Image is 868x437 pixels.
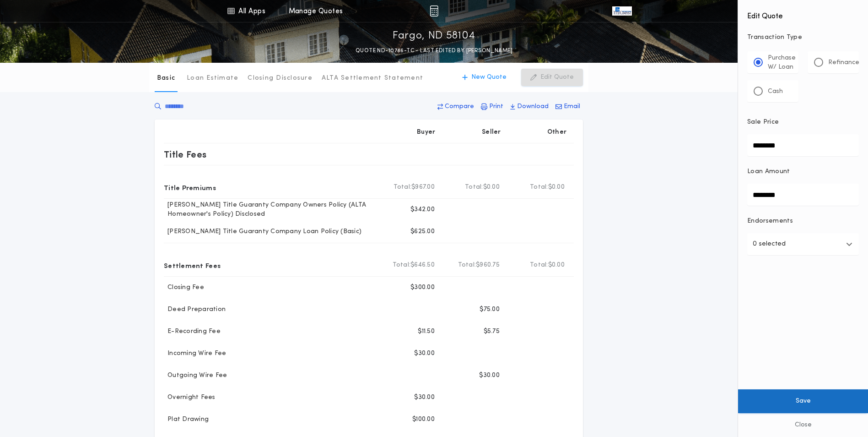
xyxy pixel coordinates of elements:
button: Save [738,389,868,413]
p: $300.00 [410,283,435,292]
h4: Edit Quote [747,5,859,22]
p: $30.00 [414,393,435,402]
button: Email [553,98,583,115]
p: $100.00 [412,415,435,424]
p: [PERSON_NAME] Title Guaranty Company Owners Policy (ALTA Homeowner's Policy) Disclosed [164,201,377,219]
p: Download [517,102,549,111]
p: Endorsements [747,217,859,226]
p: Refinance [828,58,859,67]
span: $967.00 [411,183,435,192]
b: Total: [393,261,411,270]
p: QUOTE ND-10786-TC - LAST EDITED BY [PERSON_NAME] [356,46,512,55]
p: Deed Preparation [164,305,226,314]
p: Edit Quote [540,73,574,82]
button: Download [507,98,551,115]
p: $342.00 [410,205,435,214]
b: Total: [465,183,483,192]
p: Incoming Wire Fee [164,349,226,358]
p: Overnight Fees [164,393,216,402]
span: $0.00 [483,183,500,192]
p: Closing Fee [164,283,204,292]
p: Buyer [417,128,435,137]
button: New Quote [453,69,516,86]
button: Print [478,98,506,115]
p: Print [489,102,503,111]
button: Compare [435,98,477,115]
p: Closing Disclosure [248,74,313,83]
b: Total: [530,261,548,270]
p: Email [564,102,580,111]
p: Title Fees [164,147,207,162]
p: ALTA Settlement Statement [322,74,423,83]
img: vs-icon [612,6,631,16]
p: Loan Estimate [187,74,238,83]
button: 0 selected [747,233,859,255]
p: Loan Amount [747,167,790,176]
span: $646.50 [410,261,435,270]
button: Edit Quote [521,69,583,86]
input: Sale Price [747,134,859,156]
p: Other [547,128,566,137]
p: $30.00 [414,349,435,358]
button: Close [738,413,868,437]
p: $11.50 [418,327,435,336]
p: $75.00 [480,305,500,314]
p: $30.00 [479,371,500,380]
p: Settlement Fees [164,258,221,273]
span: $0.00 [548,261,565,270]
p: $5.75 [484,327,500,336]
p: New Quote [471,73,507,82]
p: Plat Drawing [164,415,209,424]
p: Compare [445,102,474,111]
p: Outgoing Wire Fee [164,371,227,380]
b: Total: [530,183,548,192]
p: Basic [157,74,175,83]
p: 0 selected [753,239,786,250]
p: Sale Price [747,118,779,127]
p: $625.00 [410,227,435,236]
p: Title Premiums [164,180,216,195]
b: Total: [458,261,476,270]
span: $960.75 [476,261,500,270]
p: [PERSON_NAME] Title Guaranty Company Loan Policy (Basic) [164,227,361,236]
p: Transaction Type [747,33,859,42]
p: Seller [482,128,501,137]
span: $0.00 [548,183,565,192]
p: Fargo, ND 58104 [393,29,475,44]
input: Loan Amount [747,184,859,206]
p: Purchase W/ Loan [768,54,796,72]
b: Total: [394,183,412,192]
img: img [430,5,438,16]
p: E-Recording Fee [164,327,221,336]
p: Cash [768,87,783,96]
